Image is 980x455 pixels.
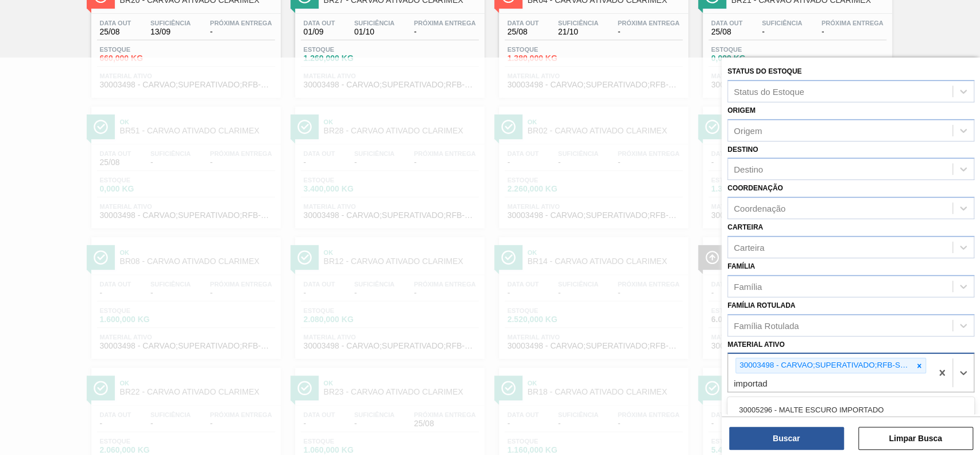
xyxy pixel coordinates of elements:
[100,46,180,53] span: Estoque
[734,204,785,213] div: Coordenação
[711,28,743,36] span: 25/08
[734,320,799,330] div: Família Rotulada
[558,28,598,36] span: 21/10
[508,54,588,63] span: 1.380,000 KG
[354,28,394,36] span: 01/10
[100,28,131,36] span: 25/08
[304,20,335,26] span: Data out
[734,242,764,252] div: Carteira
[354,20,394,26] span: Suficiência
[736,358,913,373] div: 30003498 - CARVAO;SUPERATIVADO;RFB-SA1;
[727,341,785,349] label: Material ativo
[711,20,743,26] span: Data out
[414,28,476,36] span: -
[727,399,974,420] div: 30005296 - MALTE ESCURO IMPORTADO
[822,28,884,36] span: -
[618,20,680,26] span: Próxima Entrega
[727,301,795,309] label: Família Rotulada
[734,165,763,174] div: Destino
[727,184,783,192] label: Coordenação
[100,54,180,63] span: 660,000 KG
[150,28,191,36] span: 13/09
[618,28,680,36] span: -
[822,20,884,26] span: Próxima Entrega
[508,46,588,53] span: Estoque
[727,146,758,154] label: Destino
[734,125,762,135] div: Origem
[727,223,763,231] label: Carteira
[304,28,335,36] span: 01/09
[727,67,801,75] label: Status do Estoque
[727,106,756,114] label: Origem
[762,20,802,26] span: Suficiência
[414,20,476,26] span: Próxima Entrega
[727,262,755,270] label: Família
[508,20,539,26] span: Data out
[210,28,272,36] span: -
[711,46,792,53] span: Estoque
[734,281,762,291] div: Família
[304,54,384,63] span: 1.260,000 KG
[210,20,272,26] span: Próxima Entrega
[150,20,191,26] span: Suficiência
[508,28,539,36] span: 25/08
[100,20,131,26] span: Data out
[711,54,792,63] span: 0,000 KG
[734,86,804,96] div: Status do Estoque
[558,20,598,26] span: Suficiência
[762,28,802,36] span: -
[304,46,384,53] span: Estoque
